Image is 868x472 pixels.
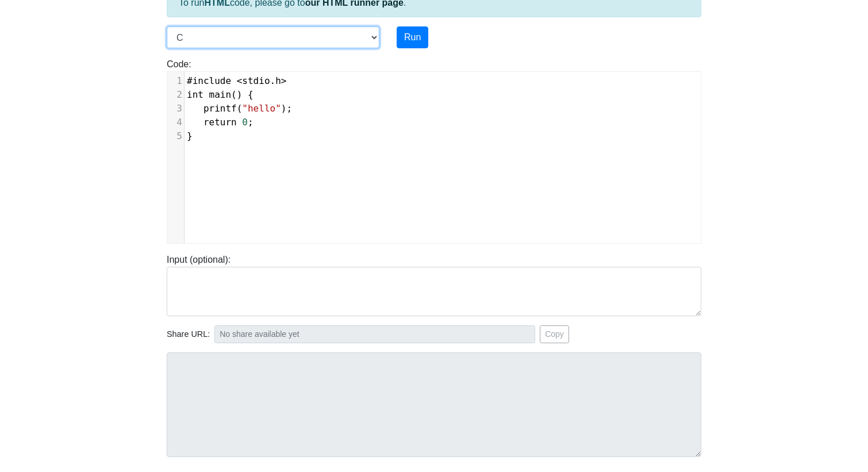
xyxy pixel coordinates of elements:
div: 2 [167,88,184,102]
span: Share URL: [167,328,210,341]
span: h [275,75,281,86]
span: () { [187,89,254,100]
span: main [209,89,232,100]
span: } [187,131,193,141]
button: Copy [540,325,569,343]
div: Input (optional): [158,253,710,316]
span: < [237,75,243,86]
span: ; [187,117,254,128]
span: ( ); [187,103,292,114]
div: 4 [167,116,184,129]
input: No share available yet [214,325,535,343]
div: Code: [158,57,710,244]
span: int [187,89,203,100]
span: #include [187,75,231,86]
button: Run [397,26,428,48]
span: > [281,75,287,86]
span: 0 [242,117,248,128]
span: printf [203,103,237,114]
div: 1 [167,74,184,88]
span: stdio [242,75,270,86]
span: return [203,117,237,128]
div: 5 [167,129,184,143]
span: . [187,75,287,86]
div: 3 [167,102,184,116]
span: "hello" [242,103,281,114]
